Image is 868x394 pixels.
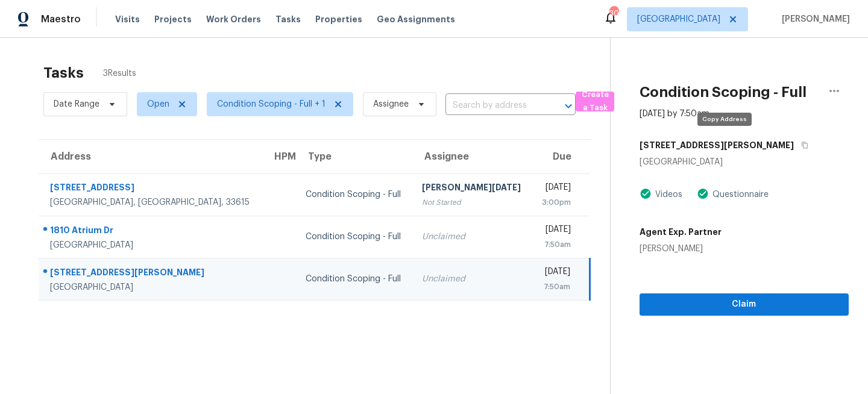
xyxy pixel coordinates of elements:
img: Artifact Present Icon [640,187,652,200]
div: [GEOGRAPHIC_DATA] [50,239,253,251]
span: Maestro [41,13,81,25]
th: Type [296,140,412,174]
span: Date Range [54,98,99,110]
img: Artifact Present Icon [697,187,709,200]
th: Due [532,140,590,174]
div: Unclaimed [422,273,522,285]
span: [PERSON_NAME] [777,13,850,25]
h5: [STREET_ADDRESS][PERSON_NAME] [640,139,794,151]
span: Tasks [275,15,301,23]
div: Condition Scoping - Full [306,231,402,243]
div: [DATE] by 7:50am [640,108,709,120]
span: Work Orders [206,13,261,25]
h5: Agent Exp. Partner [640,226,722,238]
div: 1810 Atrium Dr [50,224,253,239]
span: Visits [115,13,140,25]
div: Questionnaire [709,189,769,201]
div: Unclaimed [422,231,522,243]
span: Properties [315,13,362,25]
div: 7:50am [541,239,571,251]
h2: Tasks [43,67,84,79]
div: [GEOGRAPHIC_DATA] [640,156,849,168]
div: [DATE] [541,224,571,239]
th: Address [39,140,262,174]
div: [STREET_ADDRESS] [50,181,253,196]
div: Videos [652,189,682,201]
div: [DATE] [541,266,570,281]
span: Condition Scoping - Full + 1 [217,98,325,110]
span: Assignee [373,98,409,110]
span: 3 Results [103,67,136,80]
div: Not Started [422,196,522,208]
div: Condition Scoping - Full [306,273,402,285]
div: Condition Scoping - Full [306,189,402,201]
button: Claim [640,293,849,316]
span: Geo Assignments [377,13,455,25]
div: [STREET_ADDRESS][PERSON_NAME] [50,266,253,281]
th: HPM [262,140,297,174]
div: 30 [609,7,618,19]
div: [GEOGRAPHIC_DATA], [GEOGRAPHIC_DATA], 33615 [50,196,253,208]
div: [DATE] [541,181,571,196]
span: Create a Task [582,88,608,116]
h2: Condition Scoping - Full [640,86,807,98]
th: Assignee [412,140,532,174]
button: Open [560,98,577,114]
div: [PERSON_NAME][DATE] [422,181,522,196]
div: [GEOGRAPHIC_DATA] [50,281,253,293]
span: Open [147,98,169,110]
span: Claim [649,297,839,312]
div: [PERSON_NAME] [640,243,722,255]
div: 7:50am [541,281,570,293]
div: 3:00pm [541,196,571,208]
input: Search by address [445,96,542,115]
span: Projects [154,13,192,25]
button: Create a Task [576,92,614,111]
span: [GEOGRAPHIC_DATA] [637,13,720,25]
